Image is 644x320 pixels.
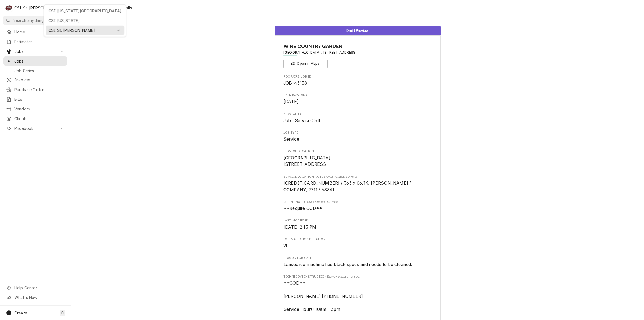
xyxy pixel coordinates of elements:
[14,58,64,64] span: Jobs
[3,66,67,75] a: Go to Job Series
[48,8,121,14] div: CSI [US_STATE][GEOGRAPHIC_DATA]
[48,27,114,33] div: CSI St. [PERSON_NAME]
[3,56,67,66] a: Go to Jobs
[48,18,121,24] div: CSI [US_STATE]
[14,68,64,74] span: Job Series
